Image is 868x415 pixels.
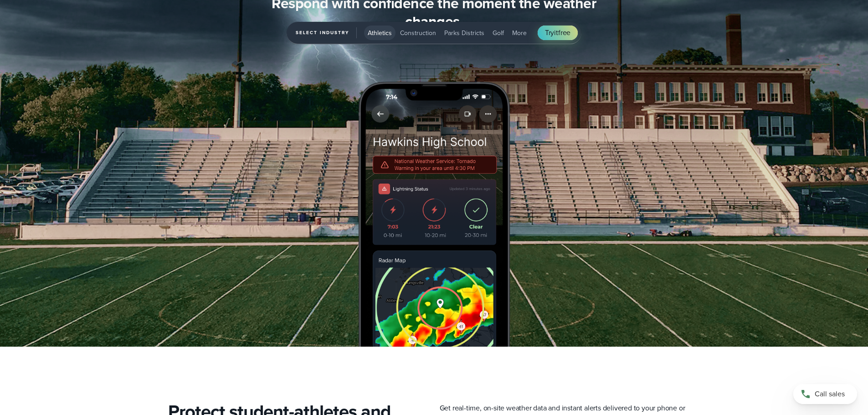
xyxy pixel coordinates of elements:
button: More [508,26,530,40]
span: More [512,28,527,38]
button: Parks Districts [441,26,488,40]
span: Parks Districts [444,28,484,38]
span: Golf [493,28,504,38]
span: Select Industry [296,27,357,38]
span: Try free [545,27,570,38]
span: Athletics [368,28,392,38]
span: it [554,27,558,38]
a: Call sales [793,384,857,404]
a: Tryitfree [538,26,578,40]
span: Call sales [815,389,845,400]
button: Golf [489,26,508,40]
button: Athletics [364,26,395,40]
button: Construction [396,26,440,40]
span: Construction [400,28,436,38]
